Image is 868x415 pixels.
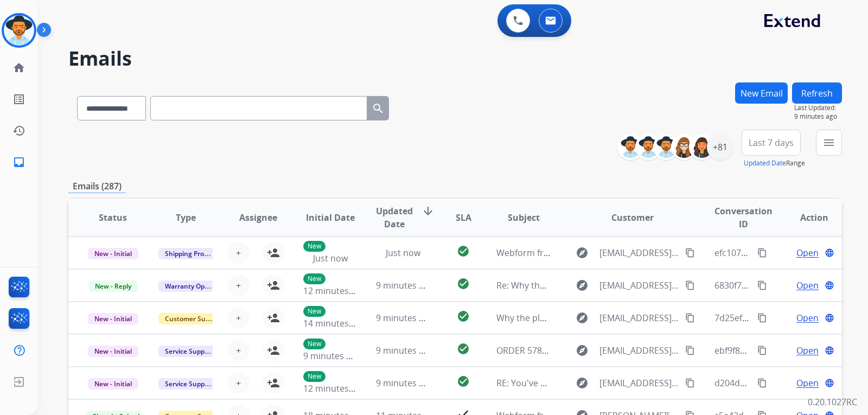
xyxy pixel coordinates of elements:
p: New [303,306,325,317]
mat-icon: check_circle [457,342,470,355]
span: Open [796,279,819,292]
div: +81 [707,134,733,160]
p: New [303,273,325,284]
span: + [236,279,241,292]
mat-icon: content_copy [685,378,695,388]
p: New [303,339,325,349]
button: + [228,307,250,329]
span: Webform from [EMAIL_ADDRESS][DOMAIN_NAME] on [DATE] [496,247,742,259]
span: ORDER 57835 - SHIPPING ADDRESS [496,344,639,356]
mat-icon: content_copy [757,280,767,290]
mat-icon: explore [576,344,589,357]
mat-icon: language [825,346,834,355]
mat-icon: home [12,61,25,74]
span: + [236,246,241,259]
button: + [228,340,250,361]
mat-icon: person_add [267,344,280,357]
mat-icon: content_copy [685,280,695,290]
span: Open [796,246,819,259]
span: 9 minutes ago [376,344,434,356]
span: New - Initial [88,313,138,324]
span: Customer Support [158,313,229,324]
span: Why the plan for [EMAIL_ADDRESS][DOMAIN_NAME] was cancelled? [496,312,769,324]
mat-icon: person_add [267,376,280,390]
mat-icon: menu [822,136,835,149]
mat-icon: language [825,313,834,323]
mat-icon: explore [576,311,589,324]
span: Service Support [158,378,220,390]
span: Status [99,211,127,224]
button: Refresh [792,82,842,104]
button: + [228,274,250,296]
p: 0.20.1027RC [808,395,857,408]
span: New - Initial [88,248,138,259]
span: Warranty Ops [158,280,214,292]
span: + [236,344,241,357]
span: Initial Date [306,211,355,224]
mat-icon: content_copy [685,346,695,355]
span: [EMAIL_ADDRESS][DOMAIN_NAME] [599,311,679,324]
mat-icon: person_add [267,246,280,259]
mat-icon: search [372,102,385,115]
mat-icon: content_copy [757,248,767,258]
span: Just now [313,252,348,264]
span: Conversation ID [714,205,773,231]
button: + [228,372,250,394]
button: Last 7 days [742,130,801,156]
mat-icon: check_circle [457,245,470,258]
span: 9 minutes ago [376,312,434,324]
span: Type [176,211,196,224]
span: Last Updated: [794,104,842,112]
img: avatar [4,15,34,46]
span: + [236,376,241,390]
span: Updated Date [376,205,413,231]
span: Customer [611,211,654,224]
span: SLA [456,211,471,224]
mat-icon: explore [576,376,589,390]
p: New [303,371,325,382]
mat-icon: history [12,124,25,137]
span: 12 minutes ago [303,382,366,394]
mat-icon: check_circle [457,310,470,323]
span: [EMAIL_ADDRESS][DOMAIN_NAME] [599,344,679,357]
span: RE: You've been assigned a new service order: 768d98d7-945e-4c19-95f7-eeff805e74b7 [496,377,848,389]
span: Open [796,376,819,390]
button: New Email [735,82,788,104]
span: Subject [508,211,540,224]
span: 14 minutes ago [303,317,366,329]
p: Emails (287) [68,180,126,193]
mat-icon: person_add [267,279,280,292]
mat-icon: check_circle [457,375,470,388]
span: 9 minutes ago [376,377,434,389]
span: ebf9f819-f26b-450c-9108-13f70f2f959f [714,344,867,356]
mat-icon: content_copy [685,248,695,258]
span: [EMAIL_ADDRESS][DOMAIN_NAME] [599,376,679,390]
mat-icon: explore [576,279,589,292]
mat-icon: person_add [267,311,280,324]
span: Assignee [239,211,277,224]
span: New - Initial [88,346,138,357]
span: New - Reply [88,280,138,292]
mat-icon: language [825,248,834,258]
span: + [236,311,241,324]
mat-icon: inbox [12,156,25,169]
h2: Emails [68,48,842,69]
mat-icon: content_copy [757,346,767,355]
button: + [228,242,250,264]
span: 9 minutes ago [303,350,361,362]
span: Shipping Protection [158,248,233,259]
span: [EMAIL_ADDRESS][DOMAIN_NAME] [599,279,679,292]
p: New [303,241,325,252]
span: Last 7 days [749,141,794,145]
span: Range [744,158,805,168]
mat-icon: language [825,378,834,388]
span: [EMAIL_ADDRESS][DOMAIN_NAME] [599,246,679,259]
span: 9 minutes ago [376,279,434,291]
span: Re: Why the plan for [EMAIL_ADDRESS][DOMAIN_NAME] was cancelled? [496,279,784,291]
span: Service Support [158,346,220,357]
span: New - Initial [88,378,138,390]
mat-icon: content_copy [757,378,767,388]
mat-icon: content_copy [757,313,767,323]
mat-icon: content_copy [685,313,695,323]
mat-icon: explore [576,246,589,259]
